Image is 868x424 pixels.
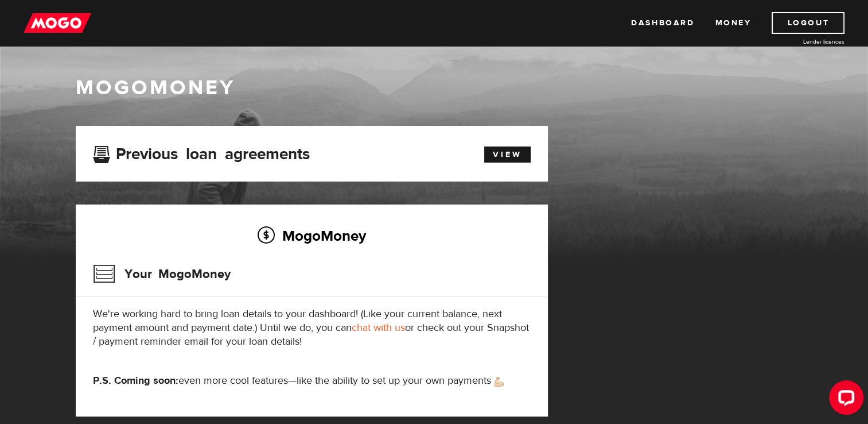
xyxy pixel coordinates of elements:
[352,321,405,334] a: chat with us
[93,145,310,160] h3: Previous loan agreements
[631,12,694,34] a: Dashboard
[820,376,868,424] iframe: LiveChat chat widget
[484,147,531,163] a: View
[715,12,751,34] a: Money
[76,76,793,100] h1: MogoMoney
[93,374,178,387] strong: P.S. Coming soon:
[93,223,531,248] h2: MogoMoney
[93,374,531,388] p: even more cool features—like the ability to set up your own payments
[93,259,231,289] h3: Your MogoMoney
[24,12,91,34] img: mogo_logo-11ee424be714fa7cbb0f0f49df9e16ec.png
[772,12,844,34] a: Logout
[93,307,531,349] p: We're working hard to bring loan details to your dashboard! (Like your current balance, next paym...
[495,377,504,387] img: strong arm emoji
[758,37,844,46] a: Lender licences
